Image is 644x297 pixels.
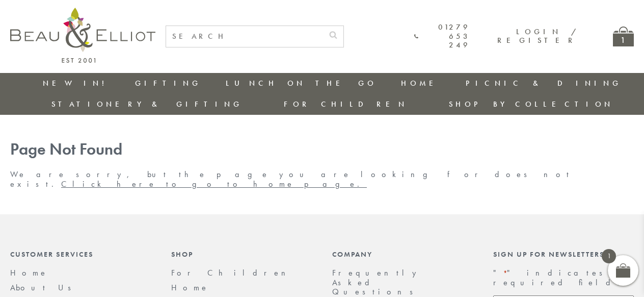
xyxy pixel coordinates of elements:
[166,26,323,47] input: SEARCH
[10,250,151,258] div: Customer Services
[401,78,442,88] a: Home
[10,8,155,63] img: logo
[51,99,243,109] a: Stationery & Gifting
[171,282,209,293] a: Home
[61,179,367,189] a: Click here to go to home page.
[10,267,48,278] a: Home
[226,78,377,88] a: Lunch On The Go
[497,27,577,45] a: Login / Register
[602,249,616,263] span: 1
[135,78,201,88] a: Gifting
[493,268,634,287] p: " " indicates required fields
[332,250,473,258] div: Company
[466,78,622,88] a: Picnic & Dining
[10,140,634,159] h1: Page Not Found
[613,27,634,46] a: 1
[10,282,78,293] a: About Us
[284,99,408,109] a: For Children
[414,23,471,49] a: 01279 653 249
[449,99,613,109] a: Shop by collection
[332,267,422,297] a: Frequently Asked Questions
[171,267,293,278] a: For Children
[43,78,111,88] a: New in!
[171,250,312,258] div: Shop
[493,250,634,258] div: Sign up for newsletters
